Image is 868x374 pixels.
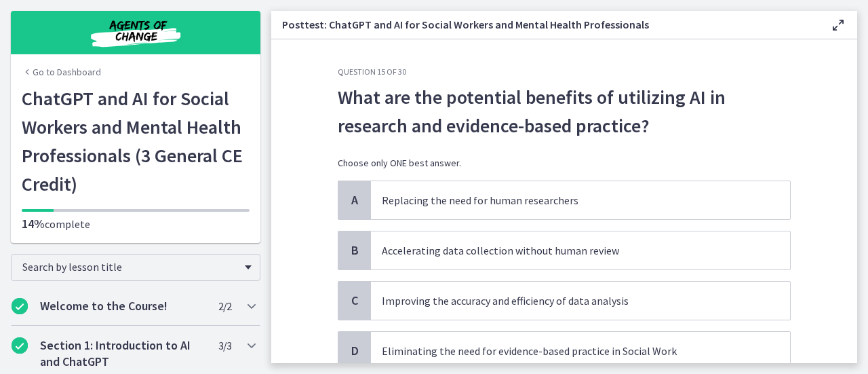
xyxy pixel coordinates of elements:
[338,83,791,140] p: What are the potential benefits of utilizing AI in research and evidence-based practice?
[347,343,363,359] span: D
[40,298,205,314] h2: Welcome to the Course!
[22,216,45,231] span: 14%
[22,216,250,232] p: complete
[22,84,250,198] h1: ChatGPT and AI for Social Workers and Mental Health Professionals (3 General CE Credit)
[382,293,752,309] p: Improving the accuracy and efficiency of data analysis
[347,242,363,259] span: B
[22,65,101,79] a: Go to Dashboard
[347,293,363,309] span: C
[12,298,28,314] i: Completed
[338,67,791,77] h3: Question 15 of 30
[218,337,231,354] span: 3 / 3
[218,298,231,314] span: 2 / 2
[12,337,28,354] i: Completed
[382,242,752,259] p: Accelerating data collection without human review
[282,16,808,33] h3: Posttest: ChatGPT and AI for Social Workers and Mental Health Professionals
[54,16,217,49] img: Agents of Change
[11,254,260,281] div: Search by lesson title
[338,156,791,170] p: Choose only ONE best answer.
[382,343,752,359] p: Eliminating the need for evidence-based practice in Social Work
[382,192,752,208] p: Replacing the need for human researchers
[347,192,363,208] span: A
[22,260,238,274] span: Search by lesson title
[40,337,205,370] h2: Section 1: Introduction to AI and ChatGPT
